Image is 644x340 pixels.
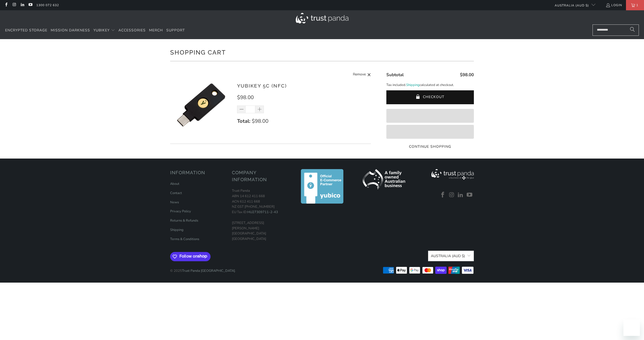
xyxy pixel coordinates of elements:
a: About [170,181,179,186]
p: © 2025 . [170,263,236,274]
a: Trust Panda Australia on YouTube [28,3,32,7]
a: Trust Panda Australia on LinkedIn [457,192,465,198]
a: HU27309711-2-43 [247,210,278,214]
a: YubiKey 5C (NFC) [237,83,287,89]
button: Australia (AUD $) [428,251,474,261]
a: Shipping [406,82,420,88]
h1: Shopping Cart [170,47,474,57]
span: $98.00 [460,72,474,78]
span: Remove [353,72,366,78]
span: Accessories [118,28,146,33]
input: Search... [593,24,639,36]
span: Encrypted Storage [5,28,47,33]
a: Contact [170,191,182,195]
span: $98.00 [252,118,268,125]
a: 1300 072 632 [36,2,59,8]
a: Privacy Policy [170,209,191,214]
p: Tax included. calculated at checkout. [386,82,474,88]
a: Login [606,2,622,8]
p: Trust Panda ABN 14 612 411 668 ACN 612 411 668 NZ GST [PHONE_NUMBER] EU Tax ID: [STREET_ADDRESS][... [232,188,289,242]
a: Trust Panda Australia on Instagram [12,3,16,7]
span: $98.00 [237,94,254,101]
a: Trust Panda Australia on YouTube [466,192,473,198]
a: Trust Panda Australia on LinkedIn [20,3,24,7]
a: News [170,200,179,205]
a: Continue Shopping [386,144,474,150]
img: Trust Panda Australia [296,13,349,23]
span: Support [166,28,185,33]
span: Mission Darkness [51,28,90,33]
button: Search [626,24,639,36]
span: Subtotal [386,72,404,78]
a: Trust Panda Australia on Facebook [439,192,447,198]
a: Support [166,24,185,37]
a: Trust Panda Australia on Instagram [448,192,456,198]
a: Accessories [118,24,146,37]
a: Merch [149,24,163,37]
summary: YubiKey [93,24,115,37]
span: Merch [149,28,163,33]
strong: Total: [237,118,250,125]
a: Trust Panda [GEOGRAPHIC_DATA] [182,268,235,273]
a: Returns & Refunds [170,218,198,223]
iframe: Button to launch messaging window [623,319,640,336]
img: YubiKey 5C (NFC) [170,74,232,136]
a: Encrypted Storage [5,24,47,37]
nav: Translation missing: en.navigation.header.main_nav [5,24,185,37]
a: Shipping [170,228,184,232]
button: Checkout [386,90,474,104]
a: Remove [353,72,371,78]
a: Terms & Conditions [170,237,199,241]
a: Trust Panda Australia on Facebook [4,3,8,7]
a: Mission Darkness [51,24,90,37]
span: YubiKey [93,28,110,33]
